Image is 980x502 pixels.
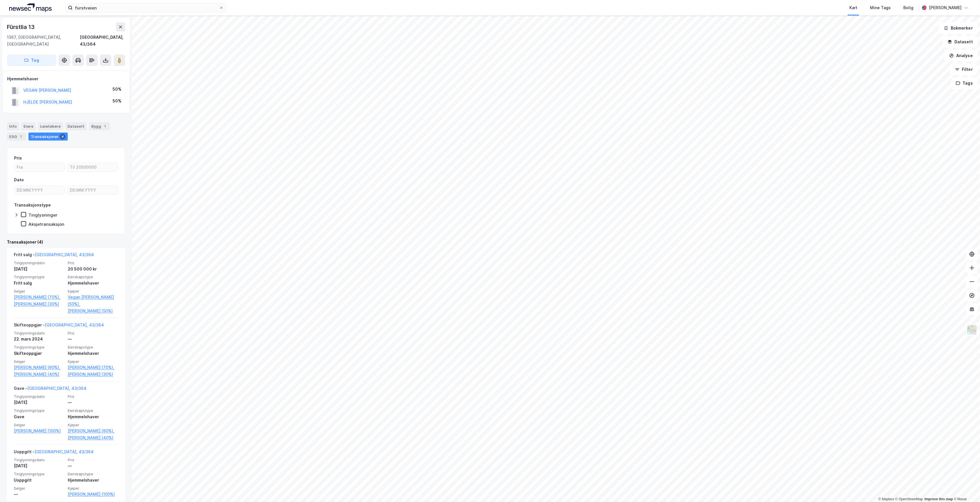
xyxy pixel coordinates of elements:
div: — [14,491,64,498]
span: Eierskapstype [68,345,118,350]
div: Datasett [65,122,87,130]
div: Uoppgitt - [14,448,94,458]
input: DD.MM.YYYY [67,186,118,194]
span: Kjøper [68,486,118,491]
div: Fritt salg - [14,251,94,260]
input: Fra [14,163,65,172]
a: [PERSON_NAME] (60%), [14,364,64,371]
img: logo.a4113a55bc3d86da70a041830d287a7e.svg [9,3,52,12]
a: [PERSON_NAME] (70%), [14,294,64,301]
div: Aksjetransaksjon [28,221,64,227]
span: Eierskapstype [68,472,118,476]
span: Tinglysningsdato [14,331,64,336]
div: Hjemmelshaver [68,280,118,287]
span: Selger [14,359,64,364]
div: Skifteoppgjør [14,350,64,357]
span: Kjøper [68,359,118,364]
span: Tinglysningsdato [14,260,64,265]
div: Hjemmelshaver [7,75,125,82]
div: Gave - [14,385,86,394]
span: Pris [68,331,118,336]
a: [PERSON_NAME] (50%) [68,308,118,314]
input: Søk på adresse, matrikkel, gårdeiere, leietakere eller personer [73,3,219,12]
a: [GEOGRAPHIC_DATA], 43/364 [45,322,104,327]
div: 22. mars 2024 [14,336,64,343]
span: Pris [68,260,118,265]
div: — [68,462,118,469]
a: [PERSON_NAME] (100%) [68,491,118,498]
span: Tinglysningsdato [14,394,64,399]
iframe: Chat Widget [951,474,980,502]
span: Tinglysningstype [14,408,64,413]
a: [PERSON_NAME] (60%), [68,427,118,434]
div: Uoppgitt [14,477,64,484]
div: [DATE] [14,266,64,273]
div: — [68,399,118,406]
span: Tinglysningstype [14,275,64,279]
div: Kart [849,4,857,11]
span: Eierskapstype [68,408,118,413]
a: [PERSON_NAME] (40%) [14,371,64,378]
div: Hjemmelshaver [68,350,118,357]
a: [PERSON_NAME] (30%) [68,371,118,378]
button: Datasett [943,36,978,48]
button: Analyse [944,50,978,61]
button: Tags [951,77,978,89]
a: OpenStreetMap [895,497,923,501]
a: Mapbox [878,497,894,501]
a: [PERSON_NAME] (70%), [68,364,118,371]
div: Eiere [21,122,36,130]
span: Pris [68,394,118,399]
div: 1 [102,123,108,129]
div: [DATE] [14,462,64,469]
div: Gave [14,413,64,420]
div: Fürstlia 13 [7,22,36,32]
div: Transaksjoner (4) [7,239,125,246]
span: Pris [68,458,118,462]
div: 20 500 000 kr [68,266,118,273]
a: [PERSON_NAME] (100%) [14,427,64,434]
div: Hjemmelshaver [68,413,118,420]
span: Tinglysningstype [14,345,64,350]
div: Info [7,122,19,130]
a: [GEOGRAPHIC_DATA], 43/364 [27,386,86,391]
a: [PERSON_NAME] (40%) [68,434,118,441]
div: 50% [113,98,121,104]
button: Filter [950,64,978,75]
span: Eierskapstype [68,275,118,279]
div: [PERSON_NAME] [929,4,962,11]
div: Fritt salg [14,280,64,287]
span: Selger [14,289,64,294]
div: ESG [7,133,26,141]
div: Bolig [903,4,913,11]
span: Kjøper [68,423,118,427]
div: Skifteoppgjør - [14,322,104,331]
div: 50% [113,86,121,93]
div: [DATE] [14,399,64,406]
input: Til 20500000 [67,163,118,172]
div: Mine Tags [870,4,891,11]
img: Z [967,324,977,335]
span: Kjøper [68,289,118,294]
span: Tinglysningstype [14,472,64,476]
input: DD.MM.YYYY [14,186,65,194]
div: — [68,336,118,343]
div: Transaksjonstype [14,202,51,209]
div: Dato [14,176,24,183]
a: Vegan [PERSON_NAME] (50%), [68,294,118,308]
div: Pris [14,155,22,162]
div: 1 [18,134,24,139]
span: Tinglysningsdato [14,458,64,462]
div: Hjemmelshaver [68,477,118,484]
div: 1367, [GEOGRAPHIC_DATA], [GEOGRAPHIC_DATA] [7,34,80,48]
div: Transaksjoner [28,133,68,141]
a: [PERSON_NAME] (30%) [14,301,64,308]
button: Bokmerker [939,22,978,34]
a: [GEOGRAPHIC_DATA], 43/364 [34,449,94,454]
button: Tag [7,55,56,66]
div: Bygg [89,122,110,130]
div: [GEOGRAPHIC_DATA], 43/364 [80,34,125,48]
div: Leietakere [38,122,63,130]
span: Selger [14,486,64,491]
